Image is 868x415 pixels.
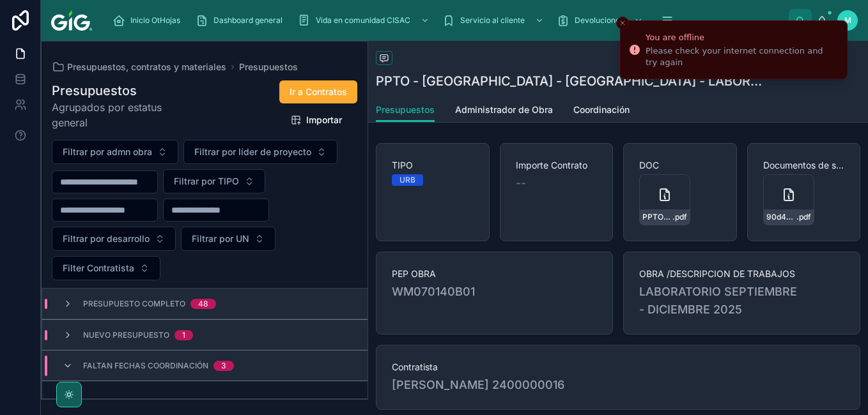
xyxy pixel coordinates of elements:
button: Select Button [183,140,337,164]
a: Inicio OtHojas [109,9,189,32]
span: Filtrar por TIPO [174,175,239,188]
span: Ir a Contratos [290,86,347,98]
span: Nuevo presupuesto [83,330,169,340]
span: Filtrar por líder de proyecto [194,146,311,158]
span: .pdf [796,212,811,222]
span: Administrador de Obra [455,103,553,116]
span: Presupuestos, contratos y materiales [67,61,226,73]
a: Servicio al cliente [438,9,550,32]
div: URB [399,174,415,186]
a: Coordinación [573,98,630,124]
button: Select Button [52,140,178,164]
button: Importar [281,109,352,132]
span: TIPO [392,159,474,172]
span: Filtrar por desarrollo [63,232,150,245]
button: Select Button [181,227,275,251]
span: PEP OBRA [392,268,597,280]
button: Select Button [52,227,176,251]
span: Dashboard general [213,15,283,26]
span: Documentos de soporte [763,159,845,172]
span: OBRA /DESCRIPCION DE TRABAJOS [639,268,844,280]
div: 1 [182,330,185,340]
a: Presupuestos [376,98,435,123]
span: Agrupados por estatus general [52,100,194,130]
span: Importe Contrato [516,159,598,172]
span: Filtrar por UN [192,232,249,245]
span: Servicio al cliente [460,15,525,26]
a: Presupuestos [239,61,298,73]
span: Importar [306,114,342,126]
div: 3 [221,361,226,371]
span: Vida en comunidad CISAC [316,15,410,26]
span: LABORATORIO SEPTIEMBRE - DICIEMBRE 2025 [639,283,844,319]
span: Filter Contratista [63,262,134,275]
span: DOC [639,159,721,172]
button: Select Button [52,256,160,280]
h1: Presupuestos [52,82,194,100]
img: App logo [51,10,92,31]
button: Select Button [163,169,265,193]
span: Filtrar por admn obra [63,146,152,158]
span: Presupuestos [376,103,435,116]
div: 48 [198,299,208,309]
div: You are offline [646,31,837,44]
h1: PPTO - [GEOGRAPHIC_DATA] - [GEOGRAPHIC_DATA] - LABORATORIO [DATE] - [DATE] [376,72,764,90]
span: WM070140B01 [392,283,597,301]
button: Close toast [616,17,629,29]
span: Contratista [392,361,844,373]
span: M [844,15,851,26]
span: PPTO---[PERSON_NAME]---[GEOGRAPHIC_DATA]---LABORATORIO-SEPTIEMBRE---DICIEMBRE-2025 [642,212,672,222]
a: Devoluciones [553,9,649,32]
div: scrollable content [102,6,789,34]
span: 90d46a4f-4013-4a54-95ef-83744cbc9718-COTIZACION-LABORATORIO-f [766,212,796,222]
span: -- [516,174,526,192]
a: Administrador de Obra [455,98,553,124]
a: Presupuestos, contratos y materiales [52,61,226,73]
span: Faltan fechas coordinación [83,361,208,371]
span: Presupuesto Completo [83,299,185,309]
a: Dashboard general [192,9,291,32]
span: Coordinación [573,103,630,116]
span: .pdf [672,212,687,222]
div: Please check your internet connection and try again [646,45,837,68]
span: [PERSON_NAME] 2400000016 [392,376,564,394]
span: Devoluciones [575,15,624,26]
button: Ir a Contratos [279,80,357,103]
span: Inicio OtHojas [130,15,180,26]
a: Vida en comunidad CISAC [294,9,436,32]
